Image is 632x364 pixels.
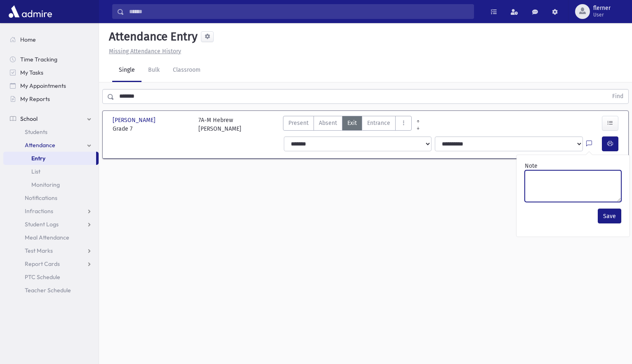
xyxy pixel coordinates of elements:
span: Students [25,128,47,136]
span: Exit [347,119,357,127]
span: Grade 7 [113,124,190,133]
a: My Appointments [3,79,99,92]
a: Missing Attendance History [106,48,181,55]
a: Classroom [166,59,207,82]
a: My Tasks [3,66,99,79]
span: My Reports [20,95,50,103]
a: Students [3,125,99,139]
a: Infractions [3,204,99,218]
a: Report Cards [3,257,99,270]
span: Infractions [25,207,53,215]
span: Monitoring [31,181,60,188]
span: Meal Attendance [25,234,69,241]
a: Test Marks [3,244,99,257]
h5: Attendance Entry [106,30,198,44]
span: Report Cards [25,260,60,268]
span: PTC Schedule [25,273,60,281]
u: Missing Attendance History [109,48,181,55]
span: Notifications [25,194,57,202]
span: My Tasks [20,69,43,76]
span: Attendance [25,141,55,149]
a: Monitoring [3,178,99,191]
span: [PERSON_NAME] [113,116,157,124]
span: User [593,12,611,18]
a: School [3,112,99,125]
button: Save [598,209,621,223]
a: Notifications [3,191,99,204]
a: My Reports [3,92,99,106]
a: Home [3,33,99,46]
span: Present [288,119,309,127]
span: Entry [31,155,45,162]
button: Find [607,89,628,103]
a: Attendance [3,139,99,152]
span: Test Marks [25,247,53,254]
span: Time Tracking [20,56,57,63]
a: PTC Schedule [3,270,99,284]
div: AttTypes [283,116,412,133]
span: Home [20,36,36,43]
div: 7A-M Hebrew [PERSON_NAME] [198,116,241,133]
span: School [20,115,38,122]
span: List [31,168,40,175]
a: List [3,165,99,178]
a: Single [112,59,141,82]
a: Time Tracking [3,53,99,66]
a: Teacher Schedule [3,284,99,297]
a: Meal Attendance [3,231,99,244]
span: Teacher Schedule [25,287,71,294]
input: Search [124,4,474,19]
span: Absent [319,119,337,127]
span: Entrance [367,119,390,127]
span: My Appointments [20,82,66,89]
span: flerner [593,5,611,12]
a: Bulk [141,59,166,82]
a: Entry [3,152,96,165]
span: Student Logs [25,221,59,228]
a: Student Logs [3,218,99,231]
img: AdmirePro [7,3,54,20]
label: Note [525,162,538,170]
